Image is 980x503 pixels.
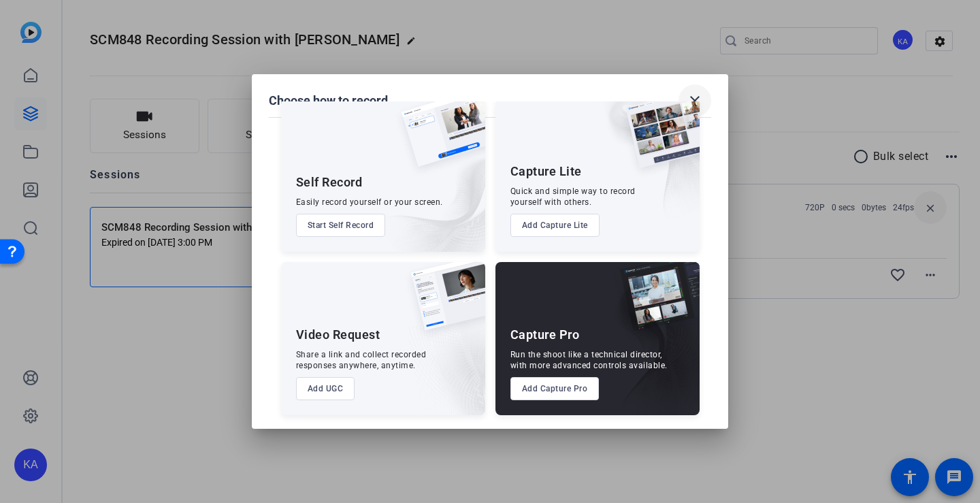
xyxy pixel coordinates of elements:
[367,128,485,252] img: embarkstudio-self-record.png
[401,262,485,344] img: ugc-content.png
[610,262,700,345] img: capture-pro.png
[296,349,427,371] div: Share a link and collect recorded responses anywhere, anytime.
[296,327,380,343] div: Video Request
[510,327,580,343] div: Capture Pro
[296,214,386,237] button: Start Self Record
[510,163,582,180] div: Capture Lite
[510,214,600,237] button: Add Capture Lite
[269,93,388,109] h1: Choose how to record
[615,99,700,182] img: capture-lite.png
[510,349,668,371] div: Run the shoot like a technical director, with more advanced controls available.
[687,93,703,109] mat-icon: close
[296,377,355,400] button: Add UGC
[578,99,700,235] img: embarkstudio-capture-lite.png
[391,99,485,180] img: self-record.png
[510,186,636,208] div: Quick and simple way to record yourself with others.
[296,174,363,191] div: Self Record
[296,197,443,208] div: Easily record yourself or your screen.
[406,304,485,415] img: embarkstudio-ugc-content.png
[599,279,700,415] img: embarkstudio-capture-pro.png
[510,377,600,400] button: Add Capture Pro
